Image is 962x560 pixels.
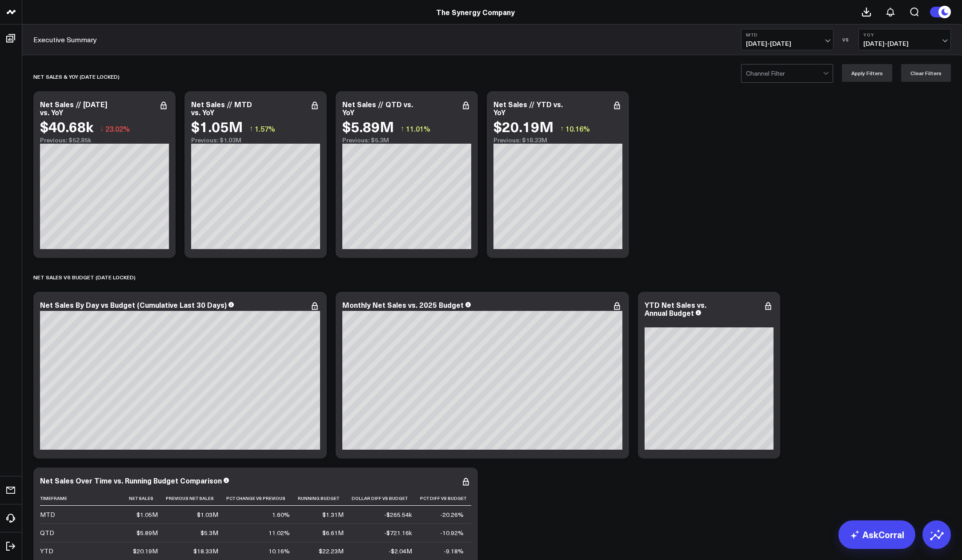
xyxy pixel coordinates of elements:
th: Pct Diff Vs Budget [420,491,472,506]
div: $5.3M [200,528,218,537]
div: -$721.16k [384,528,412,537]
div: Net Sales // [DATE] vs. YoY [40,99,107,117]
a: Executive Summary [33,35,97,44]
div: QTD [40,528,54,537]
span: [DATE] - [DATE] [746,40,829,47]
div: -$265.54k [384,510,412,519]
span: 10.16% [565,124,590,133]
div: $18.33M [193,547,218,556]
div: 11.02% [269,528,290,537]
div: net sales & yoy (date locked) [33,66,120,87]
div: $5.89M [342,118,394,134]
span: [DATE] - [DATE] [863,40,946,47]
div: $20.19M [493,118,553,134]
div: $1.05M [136,510,158,519]
th: Net Sales [129,491,166,506]
div: $1.31M [322,510,344,519]
span: ↑ [401,123,404,134]
div: $22.23M [319,547,344,556]
div: $5.89M [136,528,158,537]
div: Monthly Net Sales vs. 2025 Budget [342,300,464,310]
div: 1.60% [272,510,290,519]
div: -20.26% [440,510,464,519]
button: Clear Filters [901,64,951,82]
div: 10.16% [269,547,290,556]
div: $6.61M [322,528,344,537]
span: 11.01% [406,124,430,133]
span: 23.02% [105,124,130,133]
div: $1.05M [191,118,243,134]
div: -$2.04M [389,547,412,556]
th: Dollar Diff Vs Budget [352,491,420,506]
div: Net Sales By Day vs Budget (Cumulative Last 30 Days) [40,300,227,310]
div: -9.18% [444,547,464,556]
div: Previous: $5.3M [342,137,471,144]
span: 1.57% [255,124,275,133]
b: MTD [746,32,829,37]
div: $1.03M [197,510,218,519]
div: Net Sales Over Time vs. Running Budget Comparison [40,475,222,485]
a: AskCorral [838,520,915,549]
div: MTD [40,510,55,519]
div: -10.92% [440,528,464,537]
th: Previous Net Sales [166,491,226,506]
div: Net Sales // QTD vs. YoY [342,99,413,117]
button: YoY[DATE]-[DATE] [858,29,951,50]
div: Previous: $52.85k [40,137,169,144]
div: VS [838,37,854,42]
div: $40.68k [40,118,93,134]
button: MTD[DATE]-[DATE] [741,29,834,50]
div: $20.19M [133,547,158,556]
div: Previous: $18.33M [493,137,622,144]
span: ↑ [249,123,253,134]
div: YTD [40,547,53,556]
th: Running Budget [298,491,352,506]
span: ↑ [560,123,564,134]
b: YoY [863,32,946,37]
th: Pct Change Vs Previous [226,491,298,506]
button: Apply Filters [842,64,892,82]
div: YTD Net Sales vs. Annual Budget [645,300,706,318]
div: NET SALES vs BUDGET (date locked) [33,267,136,287]
span: ↓ [100,123,104,134]
a: The Synergy Company [436,7,515,17]
div: Previous: $1.03M [191,137,320,144]
th: Timeframe [40,491,129,506]
div: Net Sales // YTD vs. YoY [493,99,563,117]
div: Net Sales // MTD vs. YoY [191,99,252,117]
